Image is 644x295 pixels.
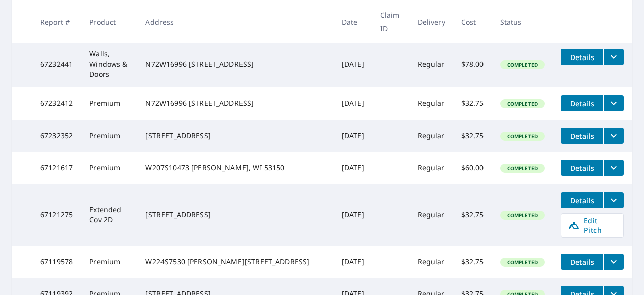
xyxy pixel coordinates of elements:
td: 67232352 [32,120,81,152]
div: N72W16996 [STREET_ADDRESS] [145,98,325,108]
td: [DATE] [334,152,372,184]
span: Details [567,99,597,108]
button: filesDropdownBtn-67232441 [603,49,624,65]
td: Extended Cov 2D [81,184,137,246]
button: detailsBtn-67232412 [561,95,603,111]
div: [STREET_ADDRESS] [145,131,325,141]
td: Regular [410,41,453,87]
button: detailsBtn-67121275 [561,192,603,208]
button: detailsBtn-67232441 [561,49,603,65]
td: Regular [410,120,453,152]
td: [DATE] [334,41,372,87]
button: filesDropdownBtn-67232412 [603,95,624,111]
div: W224S7530 [PERSON_NAME][STREET_ADDRESS] [145,257,325,267]
td: 67121275 [32,184,81,246]
td: [DATE] [334,87,372,120]
td: 67121617 [32,152,81,184]
td: 67232412 [32,87,81,120]
div: N72W16996 [STREET_ADDRESS] [145,59,325,69]
td: $32.75 [453,246,492,278]
td: Premium [81,152,137,184]
a: Edit Pitch [561,213,624,238]
button: detailsBtn-67121617 [561,160,603,176]
span: Completed [501,165,544,172]
span: Completed [501,212,544,219]
div: [STREET_ADDRESS] [145,210,325,220]
td: [DATE] [334,184,372,246]
button: filesDropdownBtn-67119578 [603,254,624,270]
button: filesDropdownBtn-67121275 [603,192,624,208]
button: filesDropdownBtn-67232352 [603,128,624,144]
span: Details [567,163,597,173]
div: W207S10473 [PERSON_NAME], WI 53150 [145,163,325,173]
button: detailsBtn-67119578 [561,254,603,270]
td: Regular [410,246,453,278]
td: $32.75 [453,184,492,246]
td: $32.75 [453,120,492,152]
span: Completed [501,61,544,68]
span: Completed [501,100,544,107]
td: [DATE] [334,120,372,152]
span: Details [567,257,597,267]
span: Details [567,52,597,62]
span: Details [567,131,597,141]
td: 67119578 [32,246,81,278]
td: Regular [410,184,453,246]
td: $60.00 [453,152,492,184]
button: filesDropdownBtn-67121617 [603,160,624,176]
td: $32.75 [453,87,492,120]
td: Regular [410,87,453,120]
span: Details [567,196,597,205]
td: 67232441 [32,41,81,87]
td: Premium [81,120,137,152]
button: detailsBtn-67232352 [561,128,603,144]
td: Premium [81,87,137,120]
td: [DATE] [334,246,372,278]
td: Regular [410,152,453,184]
td: $78.00 [453,41,492,87]
span: Completed [501,259,544,266]
span: Edit Pitch [568,216,617,235]
td: Premium [81,246,137,278]
span: Completed [501,133,544,140]
td: Walls, Windows & Doors [81,41,137,87]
